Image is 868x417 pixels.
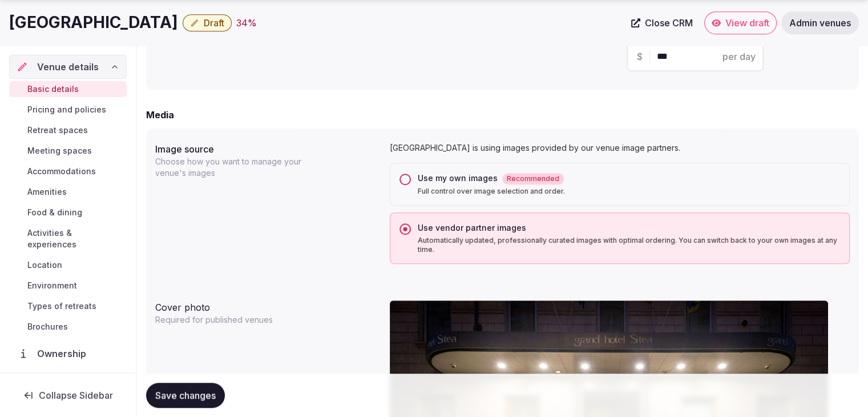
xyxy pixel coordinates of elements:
button: Collapse Sidebar [9,383,127,408]
a: Ownership [9,342,127,366]
span: Basic details [27,83,79,95]
a: Accommodations [9,163,127,179]
a: Location [9,257,127,273]
div: Cover photo [155,296,381,314]
span: Food & dining [27,207,82,218]
a: Basic details [9,81,127,97]
button: 34% [236,16,257,30]
a: Food & dining [9,205,127,220]
p: Full control over image selection and order. [418,187,840,196]
a: Environment [9,278,127,294]
span: Pricing and policies [27,104,106,115]
span: per day [722,50,756,63]
span: Admin venues [789,17,851,29]
button: Save changes [146,383,225,408]
h1: [GEOGRAPHIC_DATA] [9,11,178,34]
a: Close CRM [624,11,700,34]
div: Use my own images [418,173,840,185]
div: 34 % [236,16,257,30]
span: Collapse Sidebar [39,390,113,401]
a: Types of retreats [9,298,127,314]
span: Brochures [27,321,68,332]
span: Environment [27,280,77,291]
p: Required for published venues [155,314,301,326]
p: Automatically updated, professionally curated images with optimal ordering. You can switch back t... [418,236,840,254]
span: Close CRM [645,17,693,29]
div: Use vendor partner images [418,222,840,234]
span: Retreat spaces [27,125,88,136]
a: Retreat spaces [9,122,127,138]
span: $ [637,50,643,63]
a: Meeting spaces [9,143,127,159]
span: Draft [204,17,224,29]
span: Recommended [502,173,564,185]
a: Administration [9,370,127,394]
span: Ownership [37,347,91,360]
span: Location [27,259,62,271]
a: Amenities [9,184,127,200]
a: View draft [704,11,777,34]
span: Meeting spaces [27,145,92,157]
span: Amenities [27,186,67,198]
p: [GEOGRAPHIC_DATA] is using images provided by our venue image partners. [390,142,850,154]
p: Choose how you want to manage your venue's images [155,156,301,179]
a: Activities & experiences [9,225,127,252]
span: View draft [725,17,769,29]
span: Save changes [155,390,216,401]
span: Venue details [37,60,99,74]
h2: Media [146,108,174,122]
a: Brochures [9,319,127,335]
span: Accommodations [27,166,96,177]
a: Admin venues [781,11,859,34]
button: Draft [183,14,232,31]
a: Pricing and policies [9,102,127,118]
label: Image source [155,145,381,154]
span: Types of retreats [27,300,96,312]
span: Activities & experiences [27,227,122,250]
